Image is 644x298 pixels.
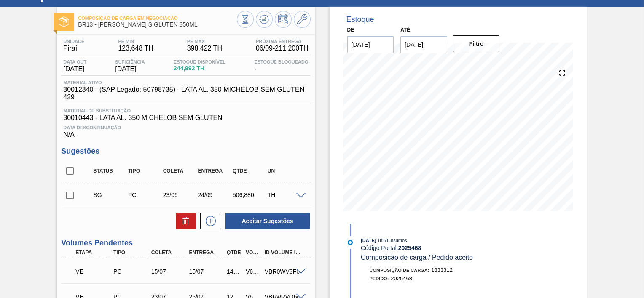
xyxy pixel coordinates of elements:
span: 30010443 - LATA AL. 350 MICHELOB SEM GLUTEN [63,114,308,122]
span: 123,648 TH [118,45,153,52]
div: 506,880 [231,192,268,198]
div: Sugestão Criada [91,192,129,198]
button: Visão Geral dos Estoques [237,11,254,28]
span: 30012340 - (SAP Legado: 50798735) - LATA AL. 350 MICHELOB SEM GLUTEN 429 [63,86,312,101]
span: [DATE] [63,65,86,73]
div: Pedido de Compra [111,268,153,275]
div: N/A [61,122,310,138]
h3: Sugestões [61,147,310,156]
span: [DATE] [361,238,376,243]
span: - 18:58 [376,238,388,243]
span: Unidade [63,39,84,44]
div: Entrega [187,250,228,255]
div: Coleta [149,250,191,255]
span: PE MIN [118,39,153,44]
div: Status [91,168,129,174]
p: VE [75,268,113,275]
h3: Volumes Pendentes [61,239,310,247]
span: BR13 - LATA MICHELOB S GLUTEN 350ML [78,21,236,28]
span: [DATE] [115,65,145,73]
div: 15/07/2025 [187,268,228,275]
span: PE MAX [187,39,222,44]
div: Volume Portal [244,250,263,255]
div: Excluir Sugestões [172,213,196,229]
div: Volume Enviado para Transporte [73,262,115,281]
div: Aceitar Sugestões [221,212,311,230]
div: V608898 [244,268,263,275]
img: atual [348,240,353,245]
div: 148,425 [225,268,244,275]
label: Até [400,27,410,33]
span: 398,422 TH [187,45,222,52]
span: Material de Substituição [63,108,308,113]
button: Filtro [453,35,500,52]
span: 06/09 - 211,200 TH [256,45,309,52]
span: 2025468 [391,275,412,282]
span: Pedido : [370,276,389,281]
span: 244,992 TH [174,65,225,72]
span: Composicão de carga / Pedido aceito [361,254,473,261]
span: Composição de Carga em Negociação [78,16,236,21]
div: Tipo [111,250,153,255]
span: : Insumos [388,238,407,243]
button: Atualizar Gráfico [256,11,273,28]
div: Id Volume Interno [263,250,304,255]
div: Coleta [161,168,199,174]
div: Tipo [126,168,164,174]
div: Nova sugestão [196,213,221,229]
strong: 2025468 [398,245,421,251]
div: Entrega [196,168,233,174]
span: Suficiência [115,59,145,64]
div: 24/09/2025 [196,192,233,198]
label: De [347,27,354,33]
div: Estoque [346,15,374,24]
div: - [252,59,310,73]
div: Etapa [73,250,115,255]
span: Estoque Bloqueado [254,59,308,64]
button: Programar Estoque [275,11,292,28]
span: Composição de Carga : [370,268,429,273]
div: VBR0WV3F6 [263,268,304,275]
img: Ícone [59,16,69,27]
span: Material ativo [63,80,312,85]
span: Data out [63,59,86,64]
span: 1833312 [431,267,453,273]
button: Aceitar Sugestões [225,213,310,229]
span: Próxima Entrega [256,39,309,44]
div: Qtde [225,250,244,255]
span: Estoque Disponível [174,59,225,64]
div: UN [266,168,303,174]
button: Ir ao Master Data / Geral [294,11,311,28]
input: dd/mm/yyyy [347,36,394,53]
div: Qtde [231,168,268,174]
span: Data Descontinuação [63,125,308,130]
div: TH [266,192,303,198]
span: Piraí [63,45,84,52]
input: dd/mm/yyyy [400,36,447,53]
div: Pedido de Compra [126,192,164,198]
div: 23/09/2025 [161,192,199,198]
div: Código Portal: [361,245,561,251]
div: 15/07/2025 [149,268,191,275]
